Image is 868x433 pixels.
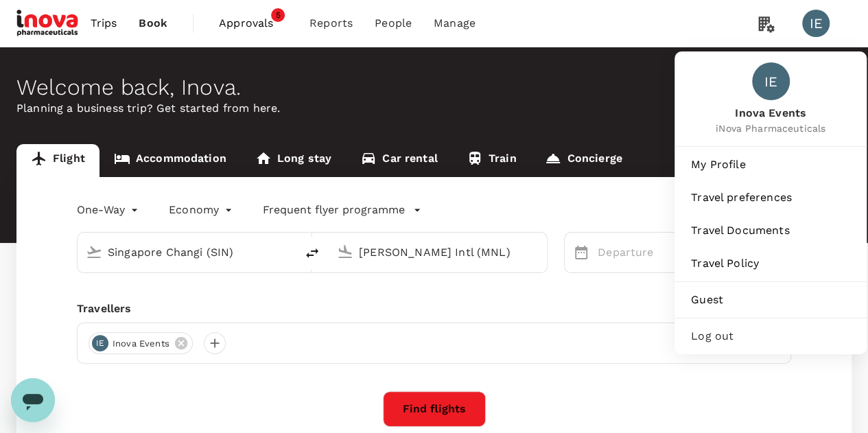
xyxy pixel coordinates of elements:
[77,301,791,317] div: Travellers
[108,242,267,263] input: Depart from
[16,8,80,38] img: iNova Pharmaceuticals
[530,144,636,177] a: Concierge
[691,156,850,173] span: My Profile
[241,144,346,177] a: Long stay
[598,244,677,261] p: Departure
[99,144,241,177] a: Accommodation
[452,144,531,177] a: Train
[139,15,167,32] span: Book
[271,8,285,22] span: 5
[383,391,486,427] button: Find flights
[11,378,55,422] iframe: Button to launch messaging window
[680,150,861,180] a: My Profile
[716,106,825,121] span: Inova Events
[77,199,141,221] div: One-Way
[680,215,861,246] a: Travel Documents
[346,144,452,177] a: Car rental
[691,328,850,344] span: Log out
[16,144,99,177] a: Flight
[752,62,790,100] div: IE
[680,248,861,279] a: Travel Policy
[680,321,861,351] div: Log out
[219,15,288,32] span: Approvals
[691,189,850,206] span: Travel preferences
[263,202,421,218] button: Frequent flyer programme
[537,250,540,253] button: Open
[286,250,289,253] button: Open
[16,75,852,100] div: Welcome back , Inova .
[16,100,852,117] p: Planning a business trip? Get started from here.
[680,183,861,213] a: Travel preferences
[263,202,405,218] p: Frequent flyer programme
[92,335,108,351] div: IE
[296,237,329,270] button: delete
[680,285,861,315] a: Guest
[434,15,476,32] span: Manage
[169,199,235,221] div: Economy
[309,15,353,32] span: Reports
[691,255,850,272] span: Travel Policy
[802,10,830,37] div: IE
[375,15,412,32] span: People
[359,242,518,263] input: Going to
[691,292,850,308] span: Guest
[89,332,193,354] div: IEInova Events
[104,337,178,351] span: Inova Events
[91,15,117,32] span: Trips
[716,121,825,135] span: iNova Pharmaceuticals
[691,222,850,239] span: Travel Documents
